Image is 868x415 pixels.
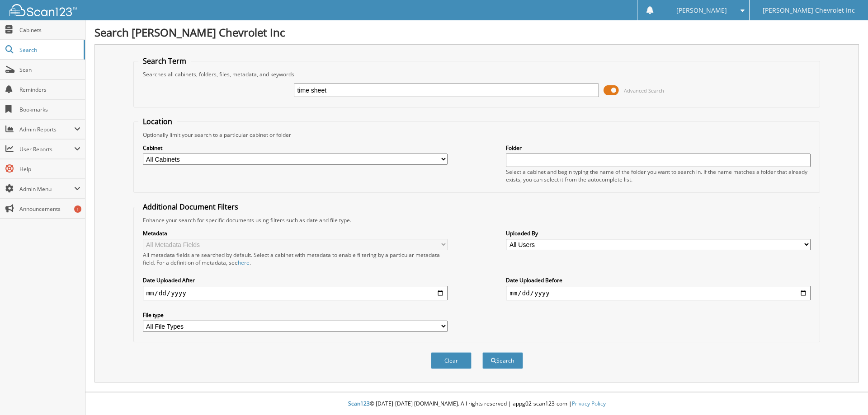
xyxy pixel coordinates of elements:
input: end [506,286,811,300]
div: Searches all cabinets, folders, files, metadata, and keywords [138,70,816,78]
span: [PERSON_NAME] [676,8,727,13]
span: Reminders [19,86,80,93]
span: Admin Menu [19,185,74,193]
span: Search [19,46,79,54]
span: Scan123 [348,400,370,407]
div: © [DATE]-[DATE] [DOMAIN_NAME]. All rights reserved | appg02-scan123-com | [85,393,868,415]
label: Date Uploaded Before [506,276,811,284]
span: Help [19,165,80,173]
button: Search [482,352,523,369]
input: start [143,286,448,300]
span: Advanced Search [624,87,664,94]
div: All metadata fields are searched by default. Select a cabinet with metadata to enable filtering b... [143,251,448,266]
a: here [238,259,250,266]
span: Scan [19,66,80,74]
span: Bookmarks [19,106,80,113]
label: File type [143,311,448,319]
div: Optionally limit your search to a particular cabinet or folder [138,131,816,139]
h1: Search [PERSON_NAME] Chevrolet Inc [94,25,859,40]
div: Enhance your search for specific documents using filters such as date and file type. [138,216,816,224]
legend: Search Term [138,56,191,66]
div: 1 [74,205,81,213]
span: [PERSON_NAME] Chevrolet Inc [763,8,855,13]
label: Folder [506,144,811,152]
button: Clear [431,352,472,369]
legend: Additional Document Filters [138,202,243,212]
span: Announcements [19,205,80,213]
img: scan123-logo-white.svg [9,4,77,16]
label: Cabinet [143,144,448,152]
label: Metadata [143,229,448,237]
a: Privacy Policy [572,400,606,407]
span: User Reports [19,145,74,153]
label: Date Uploaded After [143,276,448,284]
label: Uploaded By [506,229,811,237]
div: Select a cabinet and begin typing the name of the folder you want to search in. If the name match... [506,168,811,183]
span: Cabinets [19,26,80,34]
legend: Location [138,117,177,126]
span: Admin Reports [19,126,74,133]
